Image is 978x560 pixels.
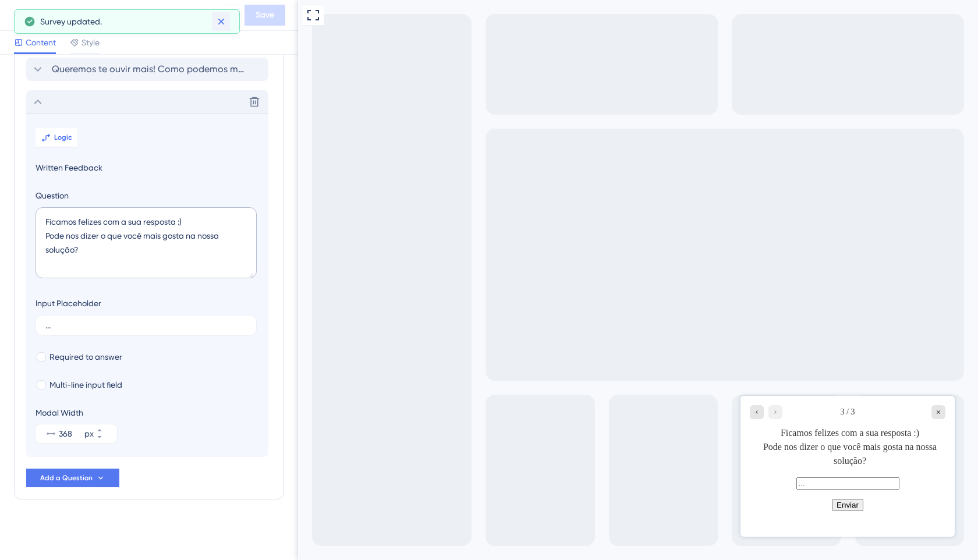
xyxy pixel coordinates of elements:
textarea: Ficamos felizes com a sua resposta :) Pode nos dizer o que você mais gosta na nossa solução? [36,207,257,278]
button: px [96,434,117,443]
button: px [96,424,117,434]
button: Logic [36,128,77,147]
div: Input Placeholder [36,296,101,310]
span: Multi-line input field [49,378,122,392]
span: Queremos te ouvir mais! Como podemos melhorar a solução para você? [52,62,244,76]
span: Style [81,36,100,49]
span: Written Feedback [36,161,259,175]
label: Question [36,189,259,203]
span: Content [26,36,56,49]
button: Save [245,5,285,26]
iframe: UserGuiding Survey [442,396,657,537]
div: [CSAT Pagamentos] Satisfação com produto. [37,7,214,23]
button: Add a Question [26,469,119,487]
span: Save [256,8,274,22]
input: px [59,427,82,441]
span: Required to answer [49,350,122,364]
input: Type a placeholder [45,321,247,329]
span: Add a Question [40,473,93,483]
div: px [84,427,94,441]
span: Logic [54,133,72,142]
div: Modal Width [36,406,117,420]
